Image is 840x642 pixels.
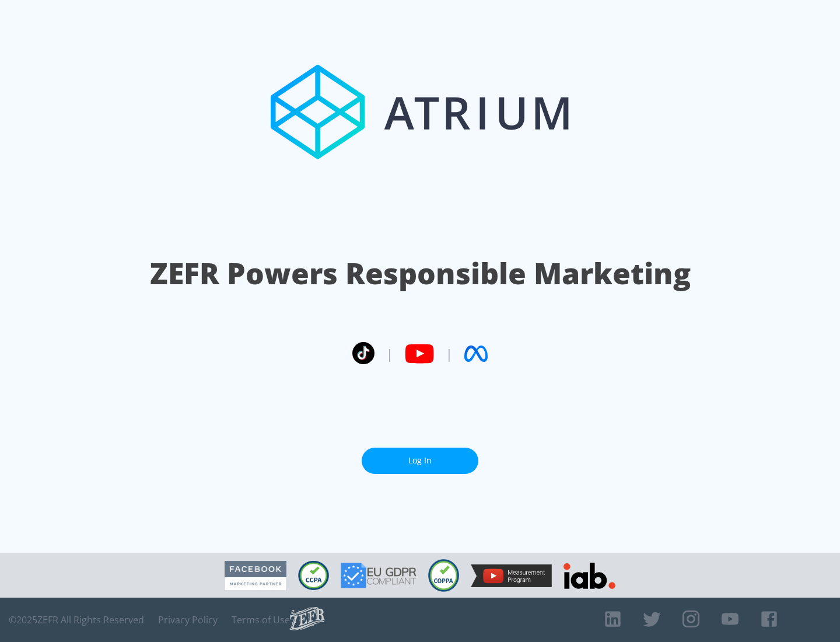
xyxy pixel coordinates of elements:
img: CCPA Compliant [298,561,329,590]
a: Log In [362,448,478,474]
img: COPPA Compliant [428,559,459,592]
a: Terms of Use [232,614,290,626]
span: © 2025 ZEFR All Rights Reserved [9,614,144,626]
img: IAB [563,563,615,589]
h1: ZEFR Powers Responsible Marketing [150,253,691,294]
img: GDPR Compliant [341,563,416,588]
a: Privacy Policy [158,614,218,626]
img: Facebook Marketing Partner [225,561,286,591]
span: | [446,345,453,362]
span: | [386,345,393,362]
img: YouTube Measurement Program [471,564,552,587]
